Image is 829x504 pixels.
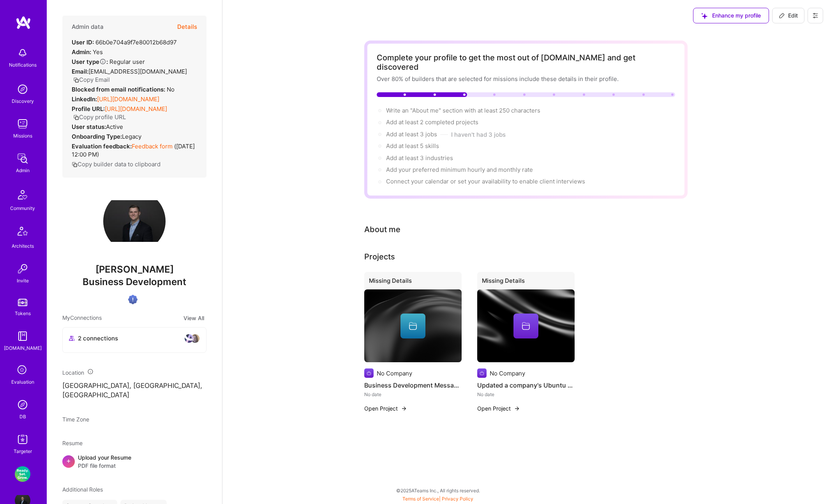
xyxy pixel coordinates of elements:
span: Add at least 3 jobs [386,130,437,138]
span: | [402,496,473,502]
a: Buzzback: End-to-End Marketplace Connecting Companies to Researchers [13,466,32,482]
span: [PERSON_NAME] [62,264,206,275]
h4: Business Development Messaging and Strategy [364,380,462,390]
button: Copy Email [73,76,110,84]
a: Privacy Policy [442,496,473,502]
strong: LinkedIn: [72,95,97,103]
span: PDF file format [78,462,131,470]
strong: Onboarding Type: [72,133,122,140]
div: Targeter [14,447,32,455]
span: Resume [62,440,83,446]
button: Open Project [364,404,407,412]
img: admin teamwork [15,151,30,166]
div: No Company [490,369,525,377]
div: About me [364,224,400,235]
img: teamwork [15,116,30,132]
div: Regular user [72,58,145,66]
i: icon Copy [73,77,79,83]
a: [URL][DOMAIN_NAME] [105,105,167,113]
strong: Evaluation feedback: [72,143,132,150]
button: I haven't had 3 jobs [451,130,506,139]
img: Community [13,185,32,204]
div: Discovery [12,97,34,105]
button: Open Project [477,404,520,412]
span: Write an "About me" section with at least 250 characters [386,107,542,114]
i: icon SuggestedTeams [701,13,707,19]
img: User Avatar [103,190,166,252]
img: bell [15,45,30,61]
i: icon Collaborator [69,335,75,341]
h4: Admin data [72,23,104,30]
i: icon Copy [72,162,78,167]
a: Feedback form [132,143,173,150]
div: +Upload your ResumePDF file format [62,453,206,470]
img: Architects [13,223,32,242]
img: Admin Search [15,397,30,412]
img: avatar [190,334,200,343]
div: [DOMAIN_NAME] [4,344,42,352]
img: High Potential User [128,295,138,304]
div: Invite [17,277,29,285]
span: Edit [779,12,798,19]
p: [GEOGRAPHIC_DATA], [GEOGRAPHIC_DATA], [GEOGRAPHIC_DATA] [62,381,206,400]
div: Over 80% of builders that are selected for missions include these details in their profile. [377,75,675,83]
img: arrow-right [401,405,407,412]
div: © 2025 ATeams Inc., All rights reserved. [47,481,829,500]
div: Missions [13,132,32,140]
img: cover [364,289,462,363]
button: View All [181,314,206,322]
img: Invite [15,261,30,277]
strong: Blocked from email notifications: [72,86,167,93]
strong: Admin: [72,48,91,56]
div: No date [364,390,462,398]
img: logo [16,16,31,30]
div: Complete your profile to get the most out of [DOMAIN_NAME] and get discovered [377,53,675,72]
div: Evaluation [11,378,34,386]
button: 2 connectionsavataravatar [62,327,206,353]
div: Community [10,204,35,212]
span: Enhance my profile [701,12,761,19]
div: Architects [12,242,34,250]
i: icon Copy [73,115,79,120]
div: Yes [72,48,103,56]
span: Add at least 5 skills [386,142,439,150]
button: Edit [772,8,804,23]
img: cover [477,289,575,363]
img: arrow-right [514,405,520,412]
strong: User status: [72,123,106,130]
div: Projects [364,251,395,263]
span: Active [106,123,123,130]
div: DB [19,412,26,421]
img: Company logo [477,368,487,378]
span: [EMAIL_ADDRESS][DOMAIN_NAME] [88,68,187,75]
span: Business Development [83,276,186,287]
img: avatar [184,334,194,343]
a: Terms of Service [402,496,439,502]
div: No [72,85,175,93]
span: Time Zone [62,416,89,423]
img: Skill Targeter [15,432,30,447]
i: icon SelectionTeam [15,363,30,378]
div: Upload your Resume [78,453,131,470]
div: Location [62,368,206,377]
button: Copy profile URL [73,113,126,121]
div: Missing Details [364,272,462,293]
span: Add at least 3 industries [386,154,453,162]
img: discovery [15,81,30,97]
div: Tokens [15,309,31,317]
span: Connect your calendar or set your availability to enable client interviews [386,178,585,185]
img: Buzzback: End-to-End Marketplace Connecting Companies to Researchers [15,466,30,482]
img: tokens [18,299,27,306]
span: Additional Roles [62,486,103,493]
img: Company logo [364,368,374,378]
strong: User type : [72,58,108,65]
i: Help [99,58,106,65]
strong: User ID: [72,39,94,46]
div: Missing Details [477,272,575,293]
div: No Company [377,369,412,377]
div: ( [DATE] 12:00 PM ) [72,142,197,159]
div: 66b0e704a9f7e80012b68d97 [72,38,177,46]
div: Admin [16,166,30,174]
span: Add your preferred minimum hourly and monthly rate [386,166,533,173]
button: Copy builder data to clipboard [72,160,161,168]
